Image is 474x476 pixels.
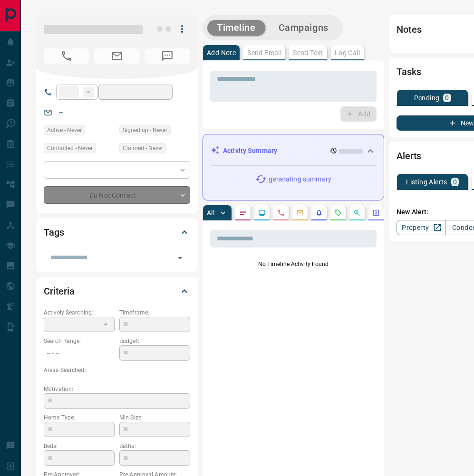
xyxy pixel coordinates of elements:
[315,209,323,217] svg: Listing Alerts
[44,442,115,450] p: Beds:
[210,260,377,268] p: No Timeline Activity Found
[406,179,447,185] p: Listing Alerts
[277,209,285,217] svg: Calls
[44,308,115,317] p: Actively Searching:
[44,337,115,345] p: Search Range:
[453,179,457,185] p: 0
[296,209,304,217] svg: Emails
[211,142,376,160] div: Activity Summary
[414,95,440,101] p: Pending
[334,209,342,217] svg: Requests
[44,366,190,374] p: Areas Searched:
[123,125,167,135] span: Signed up - Never
[397,220,445,235] a: Property
[44,284,75,299] h2: Criteria
[44,221,190,244] div: Tags
[94,48,140,64] span: No Email
[47,125,82,135] span: Active - Never
[123,143,163,153] span: Claimed - Never
[239,209,247,217] svg: Notes
[174,251,187,265] button: Open
[269,20,338,36] button: Campaigns
[372,209,380,217] svg: Agent Actions
[119,308,190,317] p: Timeframe:
[44,186,190,204] div: Do Not Contact
[44,225,64,240] h2: Tags
[44,48,89,64] span: No Number
[445,95,449,101] p: 0
[44,345,115,361] p: -- - --
[119,337,190,345] p: Budget:
[119,413,190,422] p: Min Size:
[397,64,421,79] h2: Tasks
[207,209,214,216] p: All
[353,209,361,217] svg: Opportunities
[44,385,190,393] p: Motivation:
[207,20,265,36] button: Timeline
[269,174,331,184] p: generating summary
[397,22,421,37] h2: Notes
[258,209,266,217] svg: Lead Browsing Activity
[59,108,63,116] a: --
[207,49,236,56] p: Add Note
[44,413,115,422] p: Home Type:
[145,48,190,64] span: No Number
[119,442,190,450] p: Baths:
[223,146,277,156] p: Activity Summary
[44,280,190,303] div: Criteria
[397,148,421,163] h2: Alerts
[47,143,93,153] span: Contacted - Never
